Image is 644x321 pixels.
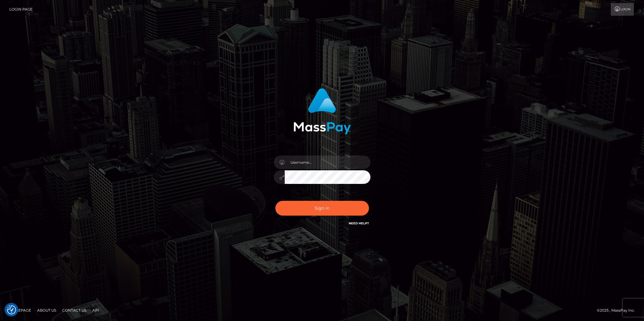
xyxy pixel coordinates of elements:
[611,3,634,16] a: Login
[90,306,101,315] a: API
[293,88,351,134] img: MassPay Login
[285,156,370,169] input: Username...
[597,307,639,314] div: © 2025 , MassPay Inc.
[7,305,16,314] button: Consent Preferences
[60,306,89,315] a: Contact Us
[7,306,34,315] a: Homepage
[7,305,16,314] img: Revisit consent button
[349,221,369,225] a: Need Help?
[9,3,33,16] a: Login Page
[35,306,59,315] a: About Us
[275,201,369,216] button: Sign in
